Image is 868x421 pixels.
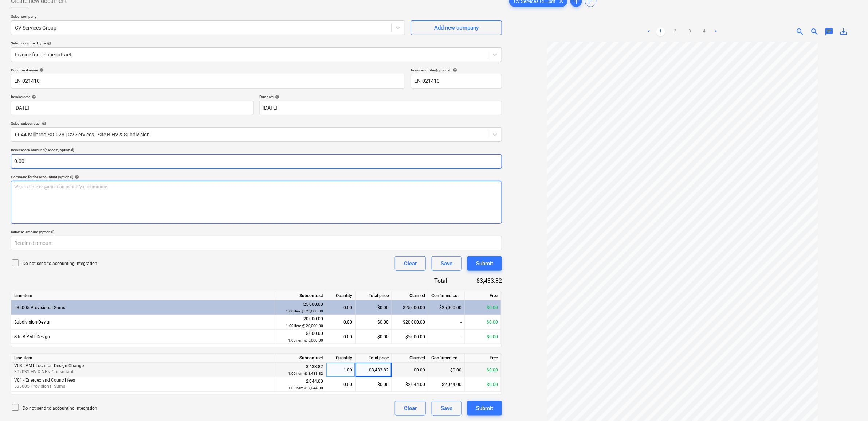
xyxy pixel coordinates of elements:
[14,370,74,375] span: 302031 HV & NBN Consultant
[356,300,392,315] div: $0.00
[288,338,323,342] small: 1.00 item @ 5,000.00
[356,363,392,377] div: $3,433.82
[432,401,462,416] button: Save
[278,330,323,344] div: 5,000.00
[11,41,502,46] div: Select document type
[38,68,44,72] span: help
[467,256,502,271] button: Submit
[278,301,323,315] div: 25,000.00
[428,291,465,300] div: Confirmed costs
[441,404,452,413] div: Save
[476,404,493,413] div: Submit
[404,404,417,413] div: Clear
[278,378,323,391] div: 2,044.00
[14,320,52,325] span: Subdivision Design
[465,363,501,377] div: $0.00
[411,74,502,89] input: Invoice number
[467,401,502,416] button: Submit
[451,68,457,72] span: help
[428,363,465,377] div: $0.00
[278,316,323,329] div: 20,000.00
[259,101,502,115] input: Due date not specified
[278,363,323,377] div: 3,433.82
[407,277,459,285] div: Total
[428,377,465,392] div: $2,044.00
[465,291,501,300] div: Free
[686,27,694,36] a: Page 3
[30,95,36,99] span: help
[392,363,428,377] div: $0.00
[465,330,501,344] div: $0.00
[356,354,392,363] div: Total price
[11,154,502,169] input: Invoice total amount (net cost, optional)
[434,23,479,32] div: Add new company
[288,371,323,375] small: 1.00 item @ 3,433.82
[46,41,51,46] span: help
[392,291,428,300] div: Claimed
[11,121,502,126] div: Select subcontract
[840,27,848,36] span: save_alt
[810,27,819,36] span: zoom_out
[356,377,392,392] div: $0.00
[286,309,323,313] small: 1.00 item @ 25,000.00
[11,230,502,236] p: Retained amount (optional)
[356,291,392,300] div: Total price
[392,354,428,363] div: Claimed
[11,291,275,300] div: Line-item
[404,259,417,268] div: Clear
[274,95,279,99] span: help
[329,377,352,392] div: 0.00
[356,330,392,344] div: $0.00
[392,330,428,344] div: $5,000.00
[656,27,665,36] a: Page 1 is your current page
[356,315,392,330] div: $0.00
[11,68,405,73] div: Document name
[329,315,352,330] div: 0.00
[395,401,426,416] button: Clear
[11,14,405,20] p: Select company
[275,354,326,363] div: Subcontract
[23,261,97,267] p: Do not send to accounting integration
[23,405,97,412] p: Do not send to accounting integration
[392,315,428,330] div: $20,000.00
[326,291,356,300] div: Quantity
[476,259,493,268] div: Submit
[428,354,465,363] div: Confirmed costs
[428,300,465,315] div: $25,000.00
[428,330,465,344] div: -
[465,300,501,315] div: $0.00
[11,148,502,154] p: Invoice total amount (net cost, optional)
[329,300,352,315] div: 0.00
[11,236,502,250] input: Retained amount
[11,94,254,99] div: Invoice date
[432,256,462,271] button: Save
[11,354,275,363] div: Line-item
[465,377,501,392] div: $0.00
[73,175,79,179] span: help
[11,175,502,179] div: Comment for the accountant (optional)
[14,378,75,383] span: V01 - Energex and Council fees
[14,363,84,368] span: V03 - PMT Location Design Change
[326,354,356,363] div: Quantity
[796,27,805,36] span: zoom_in
[411,68,502,73] div: Invoice number (optional)
[392,377,428,392] div: $2,044.00
[329,363,352,377] div: 1.00
[411,20,502,35] button: Add new company
[288,386,323,390] small: 1.00 item @ 2,044.00
[645,27,653,36] a: Previous page
[465,354,501,363] div: Free
[11,74,405,89] input: Document name
[712,27,720,36] a: Next page
[459,277,502,285] div: $3,433.82
[14,384,65,389] span: 535005 Provisional Sums
[14,334,50,339] span: Site B PMT Design
[395,256,426,271] button: Clear
[286,324,323,328] small: 1.00 item @ 20,000.00
[392,300,428,315] div: $25,000.00
[428,315,465,330] div: -
[14,305,65,310] span: 535005 Provisional Sums
[465,315,501,330] div: $0.00
[259,94,502,99] div: Due date
[825,27,834,36] span: chat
